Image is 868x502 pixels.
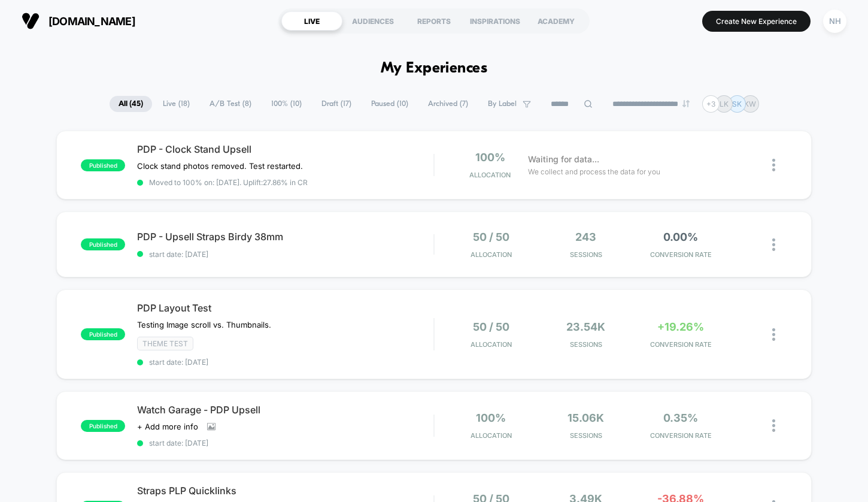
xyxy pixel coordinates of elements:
div: NH [823,10,846,33]
span: start date: [DATE] [137,439,433,447]
span: Sessions [541,250,630,259]
span: start date: [DATE] [137,358,433,367]
span: + Add more info [137,422,198,431]
span: Allocation [471,431,512,440]
div: ACADEMY [526,11,587,31]
span: PDP Layout Test [137,302,433,314]
span: Clock stand photos removed. Test restarted. [137,161,303,171]
div: REPORTS [403,11,465,31]
span: We collect and process the data for you [528,166,660,177]
span: Moved to 100% on: [DATE] . Uplift: 27.86% in CR [149,178,308,187]
img: close [772,328,775,341]
p: KW [744,99,756,108]
span: Allocation [471,250,512,259]
span: Allocation [471,340,512,349]
span: start date: [DATE] [137,250,433,259]
span: Theme Test [137,337,193,350]
img: close [772,238,775,251]
span: 50 / 50 [473,320,509,333]
span: CONVERSION RATE [636,340,726,349]
button: [DOMAIN_NAME] [18,11,139,31]
span: Paused ( 10 ) [362,96,417,112]
img: close [772,159,775,171]
span: +19.26% [657,320,704,333]
span: published [81,159,125,171]
span: By Label [488,99,517,108]
span: All ( 45 ) [110,96,152,112]
span: 243 [575,231,596,243]
img: end [682,100,690,107]
span: Sessions [541,431,630,440]
span: published [81,420,125,432]
span: 100% [475,151,505,164]
img: Visually logo [22,12,40,30]
img: close [772,419,775,432]
button: Create New Experience [702,11,811,32]
span: 0.00% [663,231,698,243]
span: Watch Garage - PDP Upsell [137,404,433,416]
span: 100% [476,412,506,424]
span: A/B Test ( 8 ) [201,96,260,112]
span: PDP - Clock Stand Upsell [137,143,433,155]
p: LK [720,99,729,108]
span: Waiting for data... [528,153,599,166]
span: Live ( 18 ) [154,96,199,112]
span: published [81,328,125,340]
span: CONVERSION RATE [636,250,726,259]
span: PDP - Upsell Straps Birdy 38mm [137,231,433,243]
span: 0.35% [663,412,698,424]
div: + 3 [702,95,720,113]
span: 100% ( 10 ) [262,96,311,112]
span: Straps PLP Quicklinks [137,485,433,497]
span: Testing Image scroll vs. Thumbnails. [137,320,271,329]
div: AUDIENCES [342,11,403,31]
button: NH [820,9,850,34]
span: CONVERSION RATE [636,431,726,440]
span: Draft ( 17 ) [312,96,360,112]
span: Archived ( 7 ) [419,96,477,112]
div: INSPIRATIONS [465,11,526,31]
span: Sessions [541,340,630,349]
span: Allocation [469,171,511,179]
span: [DOMAIN_NAME] [48,15,135,28]
h1: My Experiences [381,60,488,77]
span: published [81,238,125,250]
span: 50 / 50 [473,231,509,243]
p: SK [732,99,742,108]
span: 15.06k [567,412,604,424]
div: LIVE [281,11,342,31]
span: 23.54k [566,320,605,333]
